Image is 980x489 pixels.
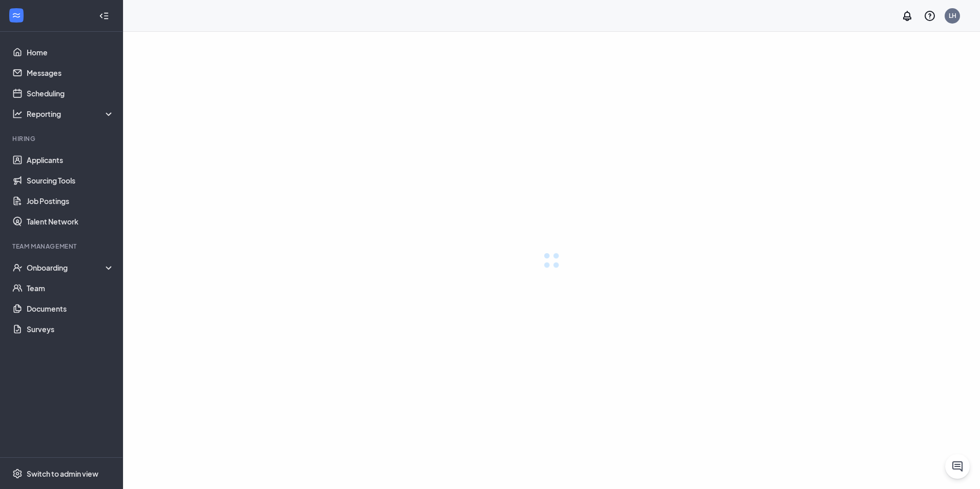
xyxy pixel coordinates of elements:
[924,10,936,22] svg: QuestionInfo
[27,278,114,298] a: Team
[901,10,913,22] svg: Notifications
[27,319,114,339] a: Surveys
[27,42,114,63] a: Home
[27,170,114,191] a: Sourcing Tools
[27,83,114,104] a: Scheduling
[27,191,114,211] a: Job Postings
[949,11,956,20] div: LH
[27,262,115,273] div: Onboarding
[12,242,112,251] div: Team Management
[12,262,23,273] svg: UserCheck
[27,211,114,232] a: Talent Network
[945,454,970,479] button: ChatActive
[11,10,22,21] svg: WorkstreamLogo
[951,460,964,473] svg: ChatActive
[27,468,98,479] div: Switch to admin view
[27,150,114,170] a: Applicants
[12,109,23,119] svg: Analysis
[27,298,114,319] a: Documents
[12,134,112,143] div: Hiring
[27,109,115,119] div: Reporting
[27,63,114,83] a: Messages
[99,11,109,21] svg: Collapse
[12,468,23,479] svg: Settings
